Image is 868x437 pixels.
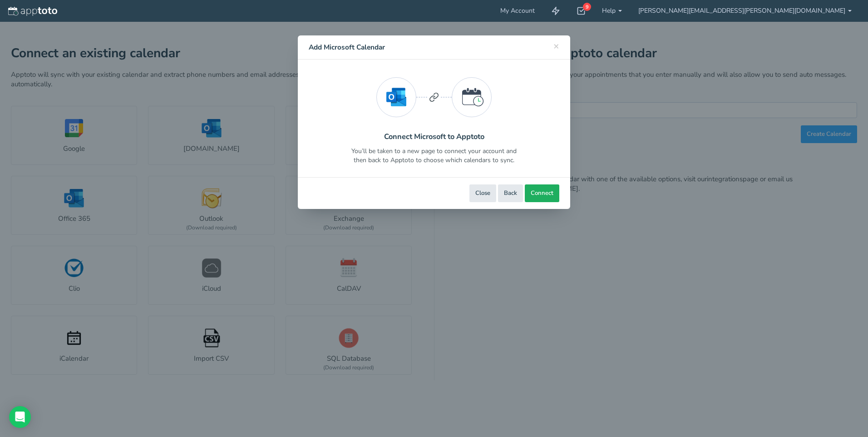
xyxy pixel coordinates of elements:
[498,184,523,202] button: Back
[469,184,496,202] button: Close
[531,189,553,198] span: Connect
[9,406,31,428] div: Open Intercom Messenger
[309,42,559,52] h4: Add Microsoft Calendar
[525,184,559,202] button: Connect
[384,133,484,141] h2: Connect Microsoft to Apptoto
[351,147,517,165] p: You’ll be taken to a new page to connect your account and then back to Apptoto to choose which ca...
[553,40,559,52] span: ×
